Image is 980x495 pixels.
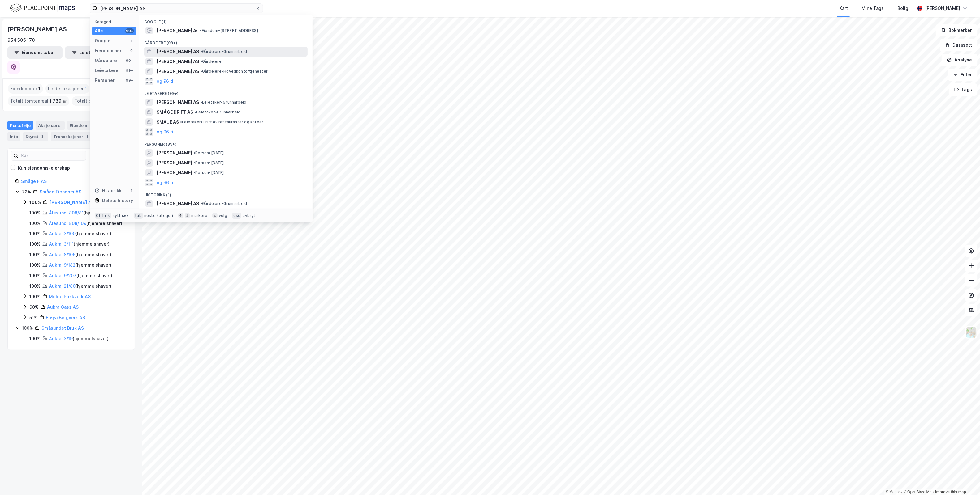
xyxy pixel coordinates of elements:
div: Mine Tags [861,5,884,12]
a: Aukra, 3/100 [49,231,76,236]
img: logo.f888ab2527a4732fd821a326f86c7f29.svg [10,3,75,14]
span: • [193,150,195,155]
img: Z [965,327,977,338]
div: ( hjemmelshaver ) [49,220,122,227]
div: 100% [29,240,41,248]
a: Improve this map [935,490,966,494]
a: Mapbox [886,490,903,494]
div: Totalt byggareal : [72,96,122,106]
div: 8 [84,133,91,140]
input: Søk [18,151,86,160]
div: Historikk [95,187,122,194]
span: [PERSON_NAME] AS [157,58,199,65]
div: 3 [40,133,46,140]
div: [PERSON_NAME] AS [7,24,68,34]
div: Eiendommer [67,121,105,130]
span: Eiendom • [STREET_ADDRESS] [200,28,258,33]
span: Leietaker • Drift av restauranter og kafeer [180,120,263,125]
div: 100% [29,335,41,342]
span: • [194,110,196,114]
div: Eiendommer : [8,84,43,94]
div: 99+ [125,78,134,83]
button: og 96 til [157,179,175,186]
a: Småsundet Bruk AS [41,325,84,331]
div: Historikk (1) [139,188,313,199]
span: [PERSON_NAME] AS [157,48,199,55]
a: Aukra, 3/111 [49,241,74,247]
a: Ålesund, 808/81 [49,210,84,215]
div: Totalt tomteareal : [8,96,69,106]
div: 100% [29,272,41,279]
div: ( hjemmelshaver ) [49,261,111,269]
span: SMAUE AS [157,118,179,126]
div: nytt søk [113,213,129,218]
div: Personer [95,77,115,84]
div: ( hjemmelshaver ) [49,272,112,279]
div: Transaksjoner [51,132,93,141]
div: Personer (99+) [139,137,313,148]
div: esc [232,213,242,219]
div: 100% [29,293,41,300]
span: 1 [85,85,87,92]
button: Datasett [940,39,978,51]
span: • [180,120,182,124]
button: Bokmerker [936,24,978,36]
button: og 96 til [157,128,175,136]
div: Google [95,37,110,44]
button: Leietakertabell [65,46,120,59]
span: • [200,28,202,33]
a: OpenStreetMap [904,490,934,494]
button: og 96 til [157,78,175,85]
div: 100% [29,199,41,206]
span: [PERSON_NAME] AS [157,200,199,207]
button: Tags [949,83,978,96]
div: avbryt [243,213,255,218]
div: 100% [29,251,41,258]
div: 100% [29,220,41,227]
span: • [200,100,202,104]
div: Eiendommer [95,47,122,54]
div: Info [7,132,20,141]
div: ( hjemmelshaver ) [49,209,119,217]
span: [PERSON_NAME] [157,169,192,176]
a: Småge F AS [21,179,47,184]
span: • [200,49,202,54]
div: 99+ [125,28,134,33]
a: Aukra, 9/207 [49,273,76,278]
div: Leietakere [95,67,119,74]
span: Gårdeiere • Grunnarbeid [200,49,247,54]
span: 1 739 ㎡ [50,97,67,105]
div: Styret [23,132,48,141]
a: [PERSON_NAME] AS [50,200,94,205]
span: • [200,201,202,206]
div: 72% [22,188,31,196]
span: • [193,170,195,175]
div: Gårdeiere (99+) [139,36,313,47]
a: Aukra, 21/80 [49,283,76,289]
div: Kun eiendoms-eierskap [18,164,70,172]
iframe: Chat Widget [949,465,980,495]
div: Gårdeiere [95,57,117,64]
span: • [193,160,195,165]
span: • [200,59,202,64]
div: 100% [29,209,41,217]
div: 954 505 170 [7,36,35,44]
button: Eiendomstabell [7,46,63,59]
span: Gårdeiere [200,59,222,64]
div: Delete history [102,197,133,204]
div: ( hjemmelshaver ) [49,251,111,258]
a: Småge Eiendom AS [40,189,81,194]
span: [PERSON_NAME] [157,149,192,157]
button: Analyse [942,54,978,66]
div: markere [191,213,207,218]
button: Filter [948,69,978,81]
div: Kategori [95,19,136,24]
a: Ålesund, 808/109 [49,221,86,226]
div: 1 [129,188,134,193]
div: 100% [29,230,41,237]
a: Aukra, 3/19 [49,336,73,341]
span: • [200,69,202,74]
span: Gårdeiere • Grunnarbeid [200,201,247,206]
div: 0 [129,48,134,53]
span: 1 [38,85,41,92]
